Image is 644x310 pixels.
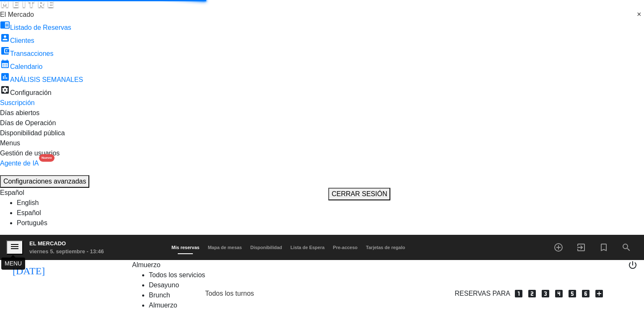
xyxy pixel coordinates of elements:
[29,247,104,256] div: viernes 5. septiembre - 13:46
[17,199,39,206] a: English
[553,242,563,252] i: add_circle_outline
[554,289,564,299] i: looks_4
[362,245,409,250] span: Tarjetas de regalo
[149,271,205,278] a: Todos los servicios
[455,289,511,299] span: Reservas para
[261,289,271,299] span: pending_actions
[286,245,329,250] span: Lista de Espera
[594,289,604,299] i: add_box
[621,242,631,252] i: search
[39,154,54,162] div: Nuevo
[10,242,20,252] i: menu
[6,240,23,255] button: menu
[329,245,362,250] span: Pre-acceso
[132,261,161,268] span: Almuerzo
[637,10,644,20] span: Clear all
[567,289,577,299] i: looks_5
[120,264,130,274] i: arrow_drop_down
[17,209,41,216] a: Español
[29,239,104,248] div: El Mercado
[149,281,179,289] a: Desayuno
[540,289,551,299] i: looks_3
[614,263,624,273] span: print
[514,289,524,299] i: looks_one
[581,289,591,299] i: looks_6
[246,245,286,250] span: Disponibilidad
[17,219,47,226] a: Português
[1,257,25,270] div: MENU
[149,292,170,299] a: Brunch
[149,302,177,309] a: Almuerzo
[628,260,638,270] i: power_settings_new
[167,245,204,250] span: Mis reservas
[527,289,537,299] i: looks_two
[204,245,246,250] span: Mapa de mesas
[599,242,609,252] i: turned_in_not
[328,188,390,200] button: CERRAR SESIÓN
[6,260,52,278] i: [DATE]
[576,242,586,252] i: exit_to_app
